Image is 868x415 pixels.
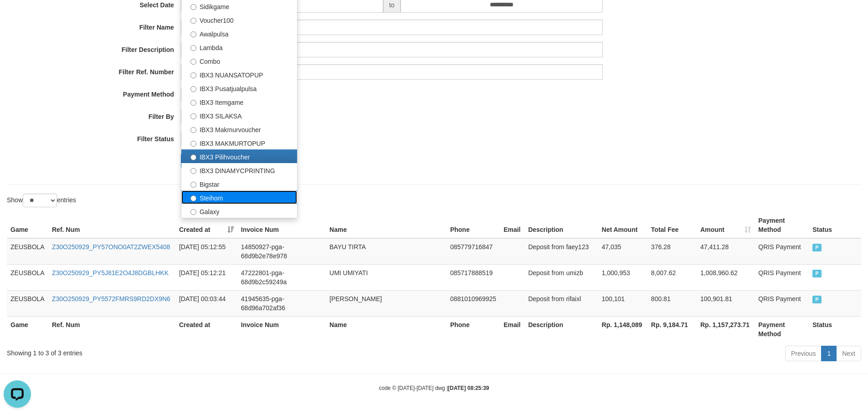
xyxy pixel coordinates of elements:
[52,243,170,251] a: Z30O250929_PY57ONO0AT2ZWEX5408
[175,316,237,342] th: Created at
[647,290,697,316] td: 800.81
[7,264,48,290] td: ZEUSBOLA
[447,212,500,238] th: Phone
[175,264,237,290] td: [DATE] 05:12:21
[647,212,697,238] th: Total Fee
[52,295,170,302] a: Z30O250929_PY5572FMRS9RD2DX9N6
[326,264,447,290] td: UMI UMIYATI
[326,316,447,342] th: Name
[237,238,326,265] td: 14850927-pga-68d9b2e78e978
[181,26,297,40] label: Awalpulsa
[447,264,500,290] td: 085717888519
[190,141,196,147] input: IBX3 MAKMURTOPUP
[190,59,196,65] input: Combo
[809,212,861,238] th: Status
[237,290,326,316] td: 41945635-pga-68d96a702af36
[7,194,76,207] label: Show entries
[598,264,647,290] td: 1,000,953
[48,212,175,238] th: Ref. Num
[181,54,297,67] label: Combo
[598,212,647,238] th: Net Amount
[4,4,31,31] button: Open LiveChat chat widget
[181,13,297,26] label: Voucher100
[500,212,524,238] th: Email
[52,269,169,277] a: Z30O250929_PY5J81E2O4J8DGBLHKK
[598,290,647,316] td: 100,101
[190,4,196,10] input: Sidikgame
[190,182,196,188] input: Bigstar
[697,238,755,265] td: 47,411.28
[500,316,524,342] th: Email
[524,238,598,265] td: Deposit from faey123
[755,264,809,290] td: QRIS Payment
[447,238,500,265] td: 085779716847
[697,212,755,238] th: Amount: activate to sort column ascending
[697,316,755,342] th: Rp. 1,157,273.71
[7,212,48,238] th: Game
[190,113,196,119] input: IBX3 SILAKSA
[190,127,196,133] input: IBX3 Makmurvoucher
[181,40,297,54] label: Lambda
[647,264,697,290] td: 8,007.62
[181,81,297,95] label: IBX3 Pusatjualpulsa
[181,67,297,81] label: IBX3 NUANSATOPUP
[175,212,237,238] th: Created at: activate to sort column ascending
[237,212,326,238] th: Invoice Num
[190,154,196,160] input: IBX3 Pilihvoucher
[598,238,647,265] td: 47,035
[181,108,297,122] label: IBX3 SILAKSA
[379,385,489,391] small: code © [DATE]-[DATE] dwg |
[524,316,598,342] th: Description
[812,270,822,277] span: PAID
[812,296,822,303] span: PAID
[190,18,196,24] input: Voucher100
[447,290,500,316] td: 0881010969925
[755,238,809,265] td: QRIS Payment
[190,45,196,51] input: Lambda
[598,316,647,342] th: Rp. 1,148,089
[697,264,755,290] td: 1,008,960.62
[326,238,447,265] td: BAYU TIRTA
[190,86,196,92] input: IBX3 Pusatjualpulsa
[326,212,447,238] th: Name
[7,290,48,316] td: ZEUSBOLA
[181,149,297,163] label: IBX3 Pilihvoucher
[237,264,326,290] td: 47222801-pga-68d9b2c59249a
[181,95,297,108] label: IBX3 Itemgame
[237,316,326,342] th: Invoice Num
[809,316,861,342] th: Status
[181,204,297,218] label: Galaxy
[190,31,196,37] input: Awalpulsa
[181,122,297,136] label: IBX3 Makmurvoucher
[181,136,297,149] label: IBX3 MAKMURTOPUP
[48,316,175,342] th: Ref. Num
[697,290,755,316] td: 100,901.81
[785,346,822,361] a: Previous
[181,163,297,177] label: IBX3 DINAMYCPRINTING
[190,100,196,106] input: IBX3 Itemgame
[190,195,196,201] input: Steihom
[524,212,598,238] th: Description
[7,238,48,265] td: ZEUSBOLA
[812,244,822,251] span: PAID
[190,72,196,78] input: IBX3 NUANSATOPUP
[7,316,48,342] th: Game
[181,177,297,190] label: Bigstar
[755,212,809,238] th: Payment Method
[23,194,57,207] select: Showentries
[647,316,697,342] th: Rp. 9,184.71
[175,290,237,316] td: [DATE] 00:03:44
[7,345,355,358] div: Showing 1 to 3 of 3 entries
[181,190,297,204] label: Steihom
[190,168,196,174] input: IBX3 DINAMYCPRINTING
[836,346,861,361] a: Next
[524,264,598,290] td: Deposit from umizb
[448,385,489,391] strong: [DATE] 08:25:39
[647,238,697,265] td: 376.28
[175,238,237,265] td: [DATE] 05:12:55
[326,290,447,316] td: [PERSON_NAME]
[524,290,598,316] td: Deposit from rifaixl
[190,209,196,215] input: Galaxy
[821,346,837,361] a: 1
[447,316,500,342] th: Phone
